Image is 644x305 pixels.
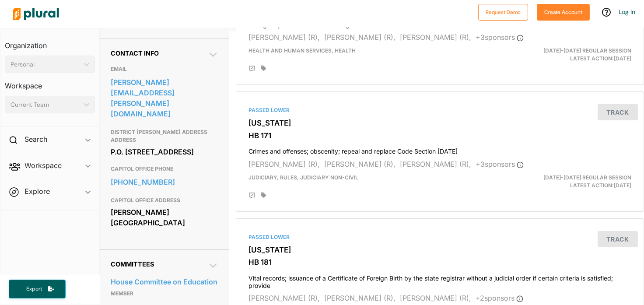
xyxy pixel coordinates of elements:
[248,144,631,155] h4: Crimes and offenses; obscenity; repeal and replace Code Section [DATE]
[10,100,80,109] div: Current Team
[248,294,320,302] span: [PERSON_NAME] (R),
[478,7,528,16] a: Request Demo
[111,175,218,189] a: [PHONE_NUMBER]
[248,245,631,254] h3: [US_STATE]
[324,294,395,302] span: [PERSON_NAME] (R),
[598,104,638,120] button: Track
[476,33,524,42] span: + 3 sponsor s
[248,119,631,127] h3: [US_STATE]
[248,106,631,114] div: Passed Lower
[111,206,218,229] div: [PERSON_NAME][GEOGRAPHIC_DATA]
[111,260,154,268] span: Committees
[400,33,471,42] span: [PERSON_NAME] (R),
[5,33,95,52] h3: Organization
[324,33,395,42] span: [PERSON_NAME] (R),
[248,33,320,42] span: [PERSON_NAME] (R),
[400,160,471,168] span: [PERSON_NAME] (R),
[111,64,218,74] h3: EMAIL
[543,174,631,181] span: [DATE]-[DATE] Regular Session
[248,160,320,168] span: [PERSON_NAME] (R),
[619,8,635,16] a: Log In
[248,270,631,290] h4: Vital records; issuance of a Certificate of Foreign Birth by the state registrar without a judici...
[400,294,471,302] span: [PERSON_NAME] (R),
[9,280,66,298] button: Export
[111,275,218,288] a: House Committee on Education
[261,192,266,198] div: Add tags
[111,195,218,206] h3: CAPITOL OFFICE ADDRESS
[5,73,95,92] h3: Workspace
[478,4,528,21] button: Request Demo
[248,233,631,241] div: Passed Lower
[506,47,638,63] div: Latest Action: [DATE]
[20,285,48,293] span: Export
[111,76,218,120] a: [PERSON_NAME][EMAIL_ADDRESS][PERSON_NAME][DOMAIN_NAME]
[324,160,395,168] span: [PERSON_NAME] (R),
[248,192,255,199] div: Add Position Statement
[248,65,255,72] div: Add Position Statement
[111,164,218,174] h3: CAPITOL OFFICE PHONE
[248,47,356,54] span: Health and Human Services, Health
[476,160,524,168] span: + 3 sponsor s
[248,131,631,140] h3: HB 171
[537,4,590,21] button: Create Account
[111,288,218,299] p: Member
[537,7,590,16] a: Create Account
[506,174,638,189] div: Latest Action: [DATE]
[111,49,159,57] span: Contact Info
[111,127,218,145] h3: DISTRICT [PERSON_NAME] ADDRESS ADDRESS
[248,174,358,181] span: Judiciary, Rules, Judiciary Non-Civil
[543,47,631,54] span: [DATE]-[DATE] Regular Session
[111,145,218,158] div: P.O. [STREET_ADDRESS]
[476,294,523,302] span: + 2 sponsor s
[598,231,638,247] button: Track
[10,60,80,69] div: Personal
[248,258,631,266] h3: HB 181
[24,134,47,144] h2: Search
[261,65,266,71] div: Add tags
